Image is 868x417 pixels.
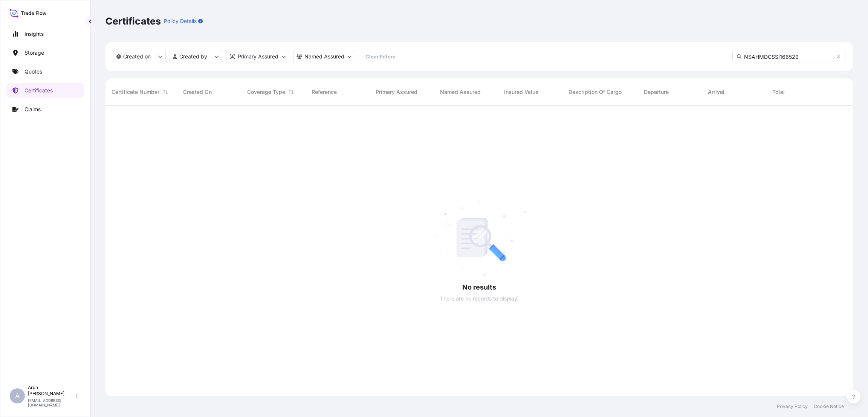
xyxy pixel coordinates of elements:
[183,88,212,96] span: Created On
[359,51,401,63] button: Clear Filters
[708,88,724,96] span: Arrival
[312,88,337,96] span: Reference
[293,50,355,63] button: cargoOwner Filter options
[365,53,395,60] p: Clear Filters
[112,88,159,96] span: Certificate Number
[6,102,84,117] a: Claims
[6,45,84,60] a: Storage
[6,83,84,98] a: Certificates
[304,53,344,60] p: Named Assured
[24,49,44,57] p: Storage
[24,30,44,38] p: Insights
[287,87,296,97] button: Sort
[440,88,481,96] span: Named Assured
[247,88,285,96] span: Coverage Type
[568,88,622,96] span: Description Of Cargo
[28,385,75,397] p: Arun [PERSON_NAME]
[777,403,808,409] a: Privacy Policy
[226,50,289,63] button: distributor Filter options
[105,15,161,27] p: Certificates
[732,50,845,63] input: Search Certificate or Reference...
[24,106,41,113] p: Claims
[24,87,53,94] p: Certificates
[6,26,84,41] a: Insights
[504,88,538,96] span: Insured Value
[644,88,669,96] span: Departure
[123,53,151,60] p: Created on
[772,88,785,96] span: Total
[113,50,166,63] button: createdOn Filter options
[376,88,417,96] span: Primary Assured
[179,53,207,60] p: Created by
[814,403,844,409] a: Cookie Notice
[161,87,170,97] button: Sort
[6,64,84,79] a: Quotes
[24,68,42,75] p: Quotes
[238,53,278,60] p: Primary Assured
[28,398,75,407] p: [EMAIL_ADDRESS][DOMAIN_NAME]
[15,392,20,400] span: A
[164,17,197,25] p: Policy Details
[170,50,222,63] button: createdBy Filter options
